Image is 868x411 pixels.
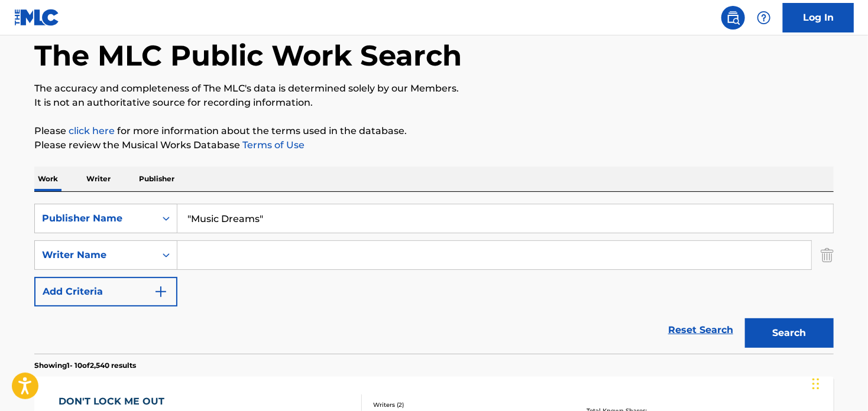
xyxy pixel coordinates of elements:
img: MLC Logo [14,9,60,26]
p: Publisher [135,167,178,191]
img: search [726,11,740,25]
p: Work [34,167,61,191]
img: 9d2ae6d4665cec9f34b9.svg [154,285,168,299]
h1: The MLC Public Work Search [34,38,462,73]
a: Log In [783,3,854,32]
a: Public Search [721,6,745,30]
div: Writer Name [42,248,148,262]
div: Drag [812,366,820,402]
iframe: Chat Widget [809,354,868,411]
a: Reset Search [662,317,739,343]
p: Writer [83,167,114,191]
button: Search [745,318,834,348]
p: It is not an authoritative source for recording information. [34,96,834,110]
img: help [757,11,771,25]
a: Terms of Use [240,139,305,151]
p: The accuracy and completeness of The MLC's data is determined solely by our Members. [34,81,834,96]
div: DON'T LOCK ME OUT [59,394,171,409]
img: Delete Criterion [821,240,834,270]
div: Help [752,6,776,30]
button: Add Criteria [34,277,177,306]
div: Publisher Name [42,211,148,226]
p: Please review the Musical Works Database [34,138,834,152]
p: Showing 1 - 10 of 2,540 results [34,360,136,371]
div: Writers ( 2 ) [373,400,552,409]
p: Please for more information about the terms used in the database. [34,124,834,138]
form: Search Form [34,204,834,354]
a: click here [69,125,115,136]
